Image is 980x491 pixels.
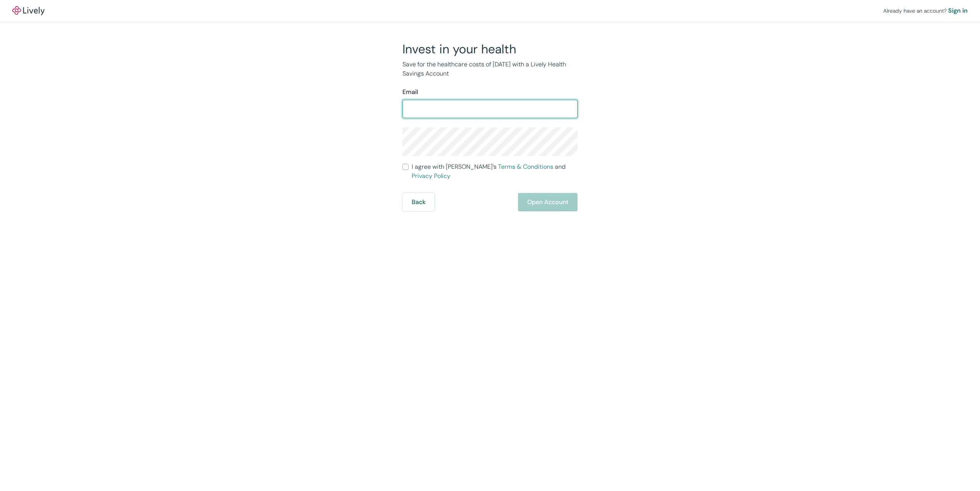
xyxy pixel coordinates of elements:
a: LivelyLively [12,6,45,15]
a: Terms & Conditions [498,163,553,171]
a: Privacy Policy [412,172,450,180]
img: Lively [12,6,45,15]
button: Back [402,193,435,211]
h2: Invest in your health [402,41,578,57]
span: I agree with [PERSON_NAME]’s and [412,162,578,181]
p: Save for the healthcare costs of [DATE] with a Lively Health Savings Account [402,60,578,78]
a: Sign in [948,6,968,15]
div: Already have an account? [883,6,968,15]
label: Email [402,87,418,97]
